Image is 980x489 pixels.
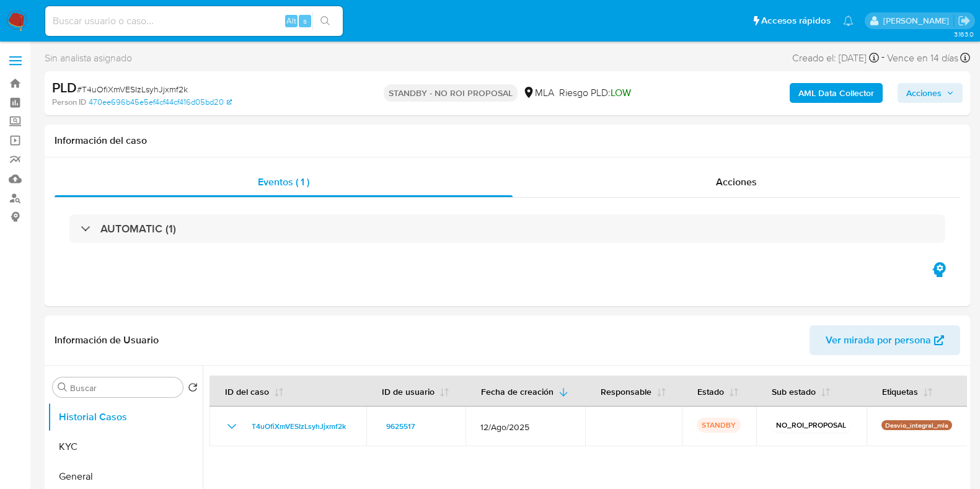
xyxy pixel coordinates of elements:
span: Sin analista asignado [45,51,132,65]
button: Historial Casos [48,402,203,432]
span: LOW [611,86,631,100]
h3: AUTOMATIC (1) [100,222,176,236]
span: Accesos rápidos [761,14,831,27]
div: Creado el: [DATE] [792,50,879,66]
span: Riesgo PLD: [559,86,631,100]
button: Volver al orden por defecto [188,382,198,396]
b: Person ID [52,97,86,108]
span: # T4uOfiXmVESIzLsyhJjxmf2k [77,83,188,95]
span: Vence en 14 días [887,51,958,65]
input: Buscar usuario o caso... [45,13,343,29]
b: AML Data Collector [798,83,874,103]
div: MLA [523,86,554,100]
h1: Información del caso [55,134,960,147]
span: Eventos ( 1 ) [258,175,309,189]
span: Ver mirada por persona [826,325,931,355]
span: s [303,15,307,27]
div: AUTOMATIC (1) [69,214,945,243]
button: search-icon [312,12,338,30]
b: PLD [52,77,77,97]
span: Acciones [716,175,757,189]
button: AML Data Collector [790,83,883,103]
h1: Información de Usuario [55,334,159,346]
a: Notificaciones [843,15,854,26]
span: - [881,50,885,66]
button: Buscar [58,382,68,392]
a: 470ee696b45e5ef4cf44cf416d05bd20 [89,97,232,108]
input: Buscar [70,382,178,394]
span: Alt [286,15,296,27]
button: Ver mirada por persona [810,325,960,355]
button: KYC [48,432,203,462]
a: Salir [958,14,971,27]
button: Acciones [898,83,963,103]
p: julieta.rodriguez@mercadolibre.com [883,15,953,27]
span: Acciones [906,83,942,103]
p: STANDBY - NO ROI PROPOSAL [384,84,518,102]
